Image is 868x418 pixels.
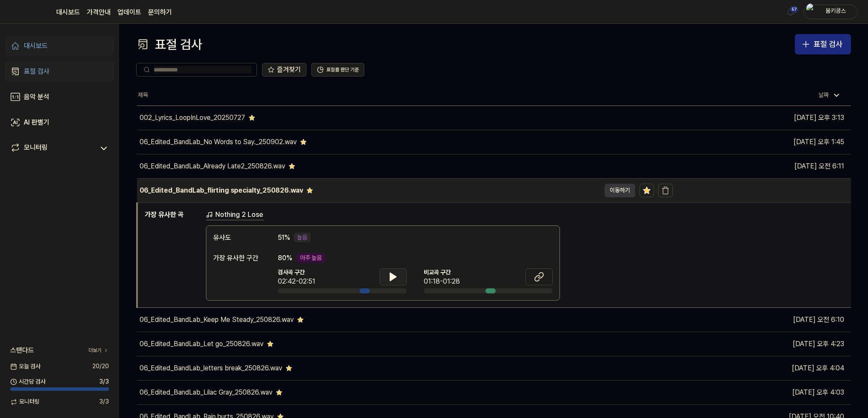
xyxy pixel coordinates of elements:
div: 유사도 [213,233,261,243]
span: 스탠다드 [10,345,34,355]
h1: 가장 유사한 곡 [145,210,199,301]
div: 57 [790,6,798,13]
a: AI 판별기 [5,112,114,133]
div: 가장 유사한 구간 [213,253,261,263]
div: 붐키콩스 [819,7,852,16]
button: 알림57 [784,5,797,19]
span: 80 % [278,253,292,263]
td: [DATE] 오전 6:11 [673,154,851,178]
span: 20 / 20 [92,362,109,371]
div: 01:18-01:28 [424,276,460,287]
a: Nothing 2 Lose [206,210,264,220]
button: 표절률 판단 기준 [311,63,364,77]
div: 대시보드 [24,41,48,51]
div: 아주 높음 [297,253,325,263]
div: 표절 검사 [24,66,49,77]
span: 시간당 검사 [10,378,46,386]
button: 표절 검사 [795,34,851,54]
td: [DATE] 오후 4:23 [673,332,851,356]
span: 51 % [278,233,290,243]
td: [DATE] 오후 3:13 [673,105,851,130]
span: 비교곡 구간 [424,268,460,277]
div: 06_Edited_BandLab_flirting specialty_250826.wav [140,185,303,196]
div: 날짜 [815,88,844,102]
button: 이동하기 [605,184,635,197]
button: 즐겨찾기 [262,63,306,77]
div: 06_Edited_BandLab_Already Late2_250826.wav [140,161,285,171]
div: 06_Edited_BandLab_No Words to Say._250902.wav [140,137,297,147]
span: 모니터링 [10,398,40,406]
td: [DATE] 오후 4:04 [673,356,851,381]
td: [DATE] 오전 6:10 [673,308,851,332]
img: profile [806,3,817,20]
div: 06_Edited_BandLab_letters break_250826.wav [140,363,282,373]
td: [DATE] 오전 6:11 [673,178,851,202]
td: [DATE] 오후 4:03 [673,381,851,405]
div: 음악 분석 [24,92,49,102]
a: 모니터링 [10,142,95,154]
img: 알림 [785,7,796,17]
a: 더보기 [89,347,109,354]
div: 모니터링 [24,142,48,154]
a: 문의하기 [148,7,172,17]
div: 06_Edited_BandLab_Keep Me Steady_250826.wav [140,315,294,325]
a: 대시보드 [5,36,114,56]
button: 가격안내 [87,7,111,17]
div: AI 판별기 [24,117,49,128]
div: 06_Edited_BandLab_Lilac Gray_250826.wav [140,387,272,398]
div: 02:42-02:51 [278,276,315,287]
div: 높음 [294,233,311,243]
a: 표절 검사 [5,61,114,82]
button: profile붐키콩스 [803,5,858,19]
span: 검사곡 구간 [278,268,315,277]
span: 3 / 3 [99,378,109,386]
a: 대시보드 [56,7,80,17]
a: 음악 분석 [5,87,114,107]
span: 오늘 검사 [10,362,40,371]
td: [DATE] 오후 1:45 [673,130,851,154]
a: 업데이트 [117,7,141,17]
div: 002_Lyrics_LoopInLove_20250727 [140,113,245,123]
div: 표절 검사 [814,38,842,51]
span: 3 / 3 [99,398,109,406]
th: 제목 [137,85,673,105]
div: 06_Edited_BandLab_Let go_250826.wav [140,339,263,349]
div: 표절 검사 [136,34,202,54]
